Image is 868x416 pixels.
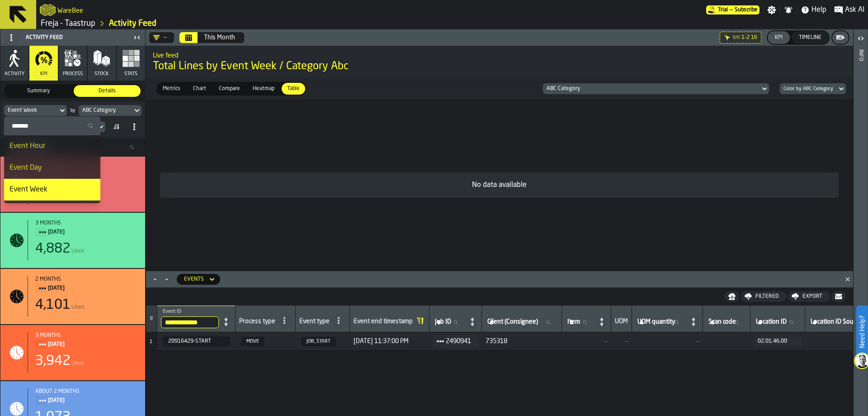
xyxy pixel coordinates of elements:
[48,396,131,406] span: [DATE]
[566,316,594,328] input: label
[75,87,139,95] span: Details
[758,338,798,344] div: 02.01.46.00
[754,316,801,328] input: label
[212,82,246,96] label: button-switch-multi-Compare
[35,220,138,226] div: Start: 6/10/2025, 12:27:00 AM - End: 6/15/2025, 11:59:00 PM
[707,316,746,328] input: label
[241,337,264,346] span: MOVE
[0,213,145,268] div: stat-
[567,318,580,325] span: label
[41,19,95,29] a: link-to-/wh/i/36c4991f-68ef-4ca7-ab45-a2252c911eea
[124,71,137,77] span: Stats
[94,71,109,77] span: Stock
[756,318,787,325] span: label
[854,29,868,416] header: Info
[168,338,223,344] span: 20916429-START
[0,325,145,380] div: stat-
[486,338,558,345] span: 735318
[35,353,71,369] div: 3,942
[282,83,305,95] div: thumb
[189,85,210,93] span: Chart
[4,84,73,98] label: button-switch-multi-Summary
[35,388,138,406] div: Title
[433,316,465,328] input: label
[487,318,538,325] span: label
[792,31,829,44] button: button-Timeline
[163,309,181,315] span: label
[636,316,686,328] input: label
[184,276,204,282] div: DropdownMenuValue-activity-feed
[547,86,756,92] div: DropdownMenuValue-categoryAbc
[35,276,138,293] div: Title
[830,5,868,15] label: button-toggle-Ask AI
[543,83,769,94] div: DropdownMenuValue-categoryAbc
[5,71,24,77] span: Activity
[768,31,790,44] button: button-KPI
[247,83,280,95] div: thumb
[788,291,830,302] button: button-Export
[150,316,153,322] span: #
[354,338,426,345] span: [DATE] 11:37:00 PM
[40,2,56,18] a: logo-header
[35,220,138,237] div: Title
[725,291,739,302] button: button-
[354,318,413,327] div: Event end timestamp
[741,34,757,41] span: 1-2 16
[854,31,867,48] label: button-toggle-Open
[35,276,138,282] div: Start: 6/23/2025, 1:05:00 AM - End: 6/27/2025, 4:00:00 PM
[198,29,241,47] button: Select date range
[4,135,100,157] li: dropdown-item
[71,108,75,113] div: by
[708,318,736,325] span: label
[40,18,452,29] nav: Breadcrumb
[9,143,45,150] span: Event Hour
[150,339,152,344] span: 1
[82,107,129,114] div: DropdownMenuValue-categoryAbc
[811,5,826,15] span: Help
[730,7,733,13] span: —
[783,86,833,92] div: DropdownMenuValue-bucket
[161,275,172,284] button: Minimize
[7,87,70,95] span: Summary
[187,82,212,96] label: button-switch-multi-Chart
[249,85,278,93] span: Heatmap
[153,34,167,41] div: DropdownMenuValue-
[845,5,864,15] span: Ask AI
[153,50,846,59] h2: Sub Title
[811,318,862,325] span: label
[283,85,303,93] span: Table
[754,336,802,346] button: button-02.01.46.00
[215,85,244,93] span: Compare
[780,5,797,14] label: button-toggle-Notifications
[733,35,741,40] div: Bay
[79,105,142,116] div: DropdownMenuValue-categoryAbc
[637,318,675,325] span: label
[153,59,846,74] span: Total Lines by Event Week / Category Abc
[35,332,138,349] div: Title
[4,201,100,222] li: dropdown-item
[831,291,846,302] button: button-
[9,164,42,172] span: Event Day
[109,19,156,29] a: link-to-/wh/i/36c4991f-68ef-4ca7-ab45-a2252c911eea/feed/1c3b701f-6b04-4760-b41b-8b45b7e376fe
[157,83,186,95] div: thumb
[706,5,759,14] a: link-to-/wh/i/36c4991f-68ef-4ca7-ab45-a2252c911eea/pricing/
[35,220,138,226] div: 3 months
[299,318,330,327] div: Event type
[2,30,131,45] div: Activity Feed
[857,306,867,357] label: Need Help?
[73,84,142,98] label: button-switch-multi-Details
[486,316,558,328] input: label
[163,336,230,346] span: 20916429-START
[213,83,245,95] div: thumb
[188,83,212,95] div: thumb
[776,83,846,94] div: DropdownMenuValue-bucket
[71,360,85,367] span: Lines
[149,32,174,43] div: DropdownMenuValue-
[40,71,47,77] span: KPI
[161,316,219,328] input: label
[718,7,728,13] span: Trial
[9,186,47,193] span: Event Week
[35,388,138,395] div: Start: 6/30/2025, 12:42:00 AM - End: 6/30/2025, 11:57:00 PM
[48,227,131,237] span: [DATE]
